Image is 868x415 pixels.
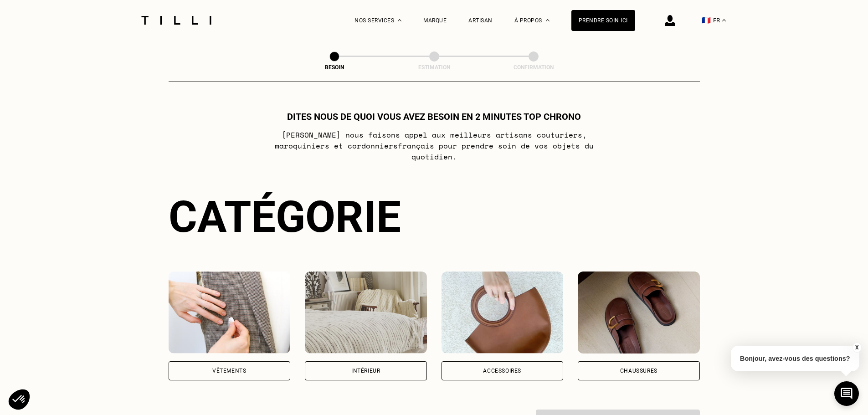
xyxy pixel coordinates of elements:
[169,191,700,242] div: Catégorie
[852,343,861,353] button: X
[468,17,493,24] a: Artisan
[423,17,447,24] a: Marque
[138,16,215,25] img: Logo du service de couturière Tilli
[289,64,380,71] div: Besoin
[571,10,635,31] a: Prendre soin ici
[253,129,615,162] p: [PERSON_NAME] nous faisons appel aux meilleurs artisans couturiers , maroquiniers et cordonniers ...
[305,272,427,354] img: Intérieur
[169,272,291,354] img: Vêtements
[731,346,859,371] p: Bonjour, avez-vous des questions?
[665,15,675,26] img: icône connexion
[620,368,657,374] div: Chaussures
[722,19,726,21] img: menu déroulant
[442,272,564,354] img: Accessoires
[287,111,581,122] h1: Dites nous de quoi vous avez besoin en 2 minutes top chrono
[702,16,711,25] span: 🇫🇷
[351,368,380,374] div: Intérieur
[546,19,550,21] img: Menu déroulant à propos
[398,19,401,21] img: Menu déroulant
[212,368,246,374] div: Vêtements
[483,368,521,374] div: Accessoires
[389,64,480,71] div: Estimation
[488,64,579,71] div: Confirmation
[578,272,700,354] img: Chaussures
